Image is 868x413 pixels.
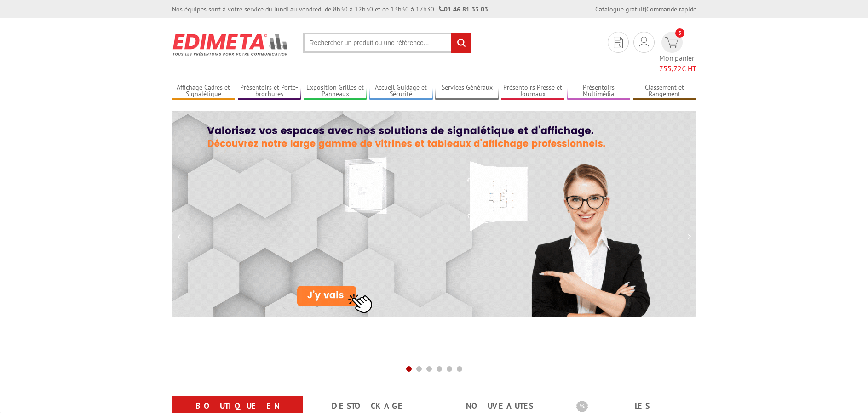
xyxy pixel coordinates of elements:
img: devis rapide [639,37,649,48]
a: Exposition Grilles et Panneaux [304,84,367,99]
a: Services Généraux [435,84,499,99]
span: 3 [675,28,684,38]
input: Rechercher un produit ou une référence... [303,33,471,53]
div: | [595,5,696,14]
a: Commande rapide [646,5,696,13]
a: Classement et Rangement [633,84,696,99]
a: Présentoirs Multimédia [567,84,631,99]
span: € HT [659,63,696,74]
a: Affichage Cadres et Signalétique [172,84,236,99]
a: devis rapide 3 Mon panier 755,72€ HT [659,32,696,74]
a: Présentoirs Presse et Journaux [501,84,564,99]
a: Catalogue gratuit [595,5,645,13]
input: rechercher [451,33,471,53]
a: Présentoirs et Porte-brochures [238,84,301,99]
a: Accueil Guidage et Sécurité [369,84,433,99]
img: devis rapide [665,37,678,48]
div: Nos équipes sont à votre service du lundi au vendredi de 8h30 à 12h30 et de 13h30 à 17h30 [172,5,488,14]
span: Mon panier [659,53,696,74]
img: devis rapide [614,37,623,48]
strong: 01 46 81 33 03 [439,5,488,13]
span: 755,72 [659,64,682,73]
img: Présentoir, panneau, stand - Edimeta - PLV, affichage, mobilier bureau, entreprise [172,28,289,62]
